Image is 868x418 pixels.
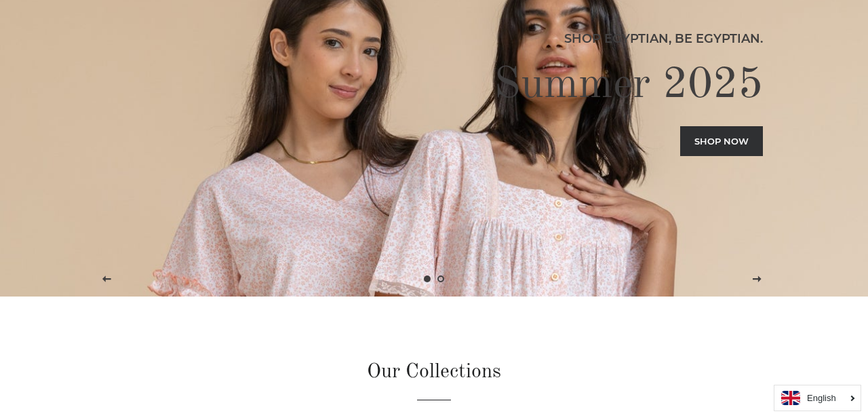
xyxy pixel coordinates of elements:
a: Load slide 2 [434,272,448,286]
h2: Our Collections [98,358,770,386]
button: Next slide [741,263,774,297]
a: English [781,391,854,405]
p: Shop Egyptian, Be Egyptian. [105,29,764,48]
a: Slide 1, current [420,272,434,286]
h2: Summer 2025 [105,58,764,113]
i: English [807,394,836,402]
button: Previous slide [90,263,124,297]
a: Shop now [680,126,763,156]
